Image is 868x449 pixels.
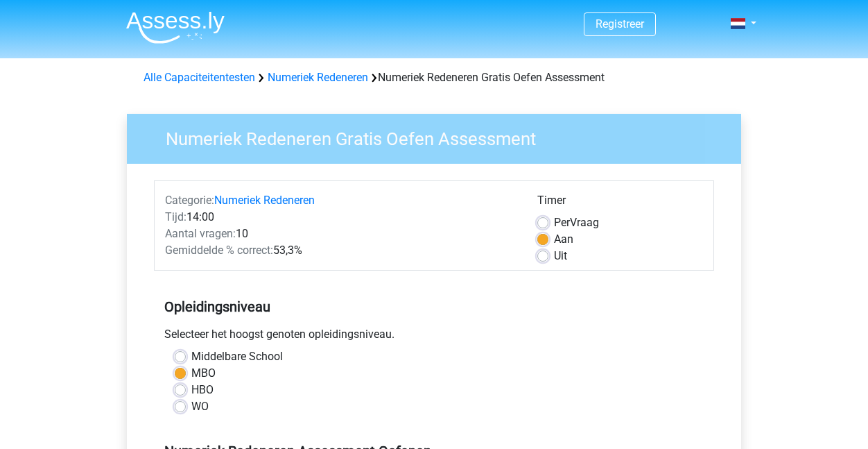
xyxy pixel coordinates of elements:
label: MBO [191,365,216,382]
h3: Numeriek Redeneren Gratis Oefen Assessment [149,123,731,150]
label: WO [191,398,209,415]
a: Numeriek Redeneren [214,194,315,207]
span: Per [554,216,570,229]
label: Aan [554,231,573,248]
div: Selecteer het hoogst genoten opleidingsniveau. [154,326,714,348]
span: Categorie: [165,194,214,207]
div: Numeriek Redeneren Gratis Oefen Assessment [138,69,730,86]
span: Aantal vragen: [165,227,236,240]
h5: Opleidingsniveau [164,293,704,321]
span: Gemiddelde % correct: [165,244,273,257]
div: 14:00 [155,209,527,226]
label: Middelbare School [191,348,283,365]
div: 10 [155,226,527,242]
a: Numeriek Redeneren [268,71,368,84]
div: Timer [537,192,703,214]
img: Assessly [126,11,225,44]
div: 53,3% [155,242,527,259]
a: Alle Capaciteitentesten [144,71,255,84]
a: Registreer [596,17,644,31]
label: Uit [554,248,567,264]
span: Tijd: [165,210,186,223]
label: HBO [191,382,214,398]
label: Vraag [554,214,599,231]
